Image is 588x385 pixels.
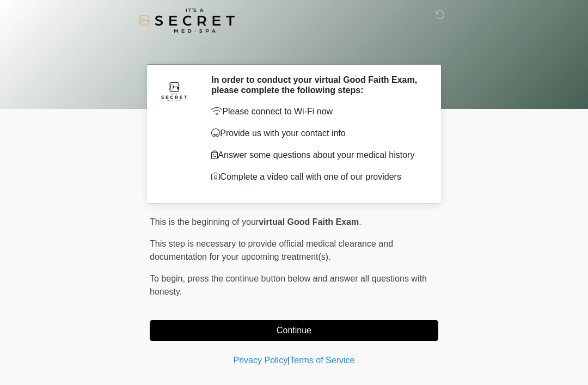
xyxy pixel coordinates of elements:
[142,39,446,59] h1: ‎ ‎
[150,274,187,283] span: To begin,
[211,127,422,140] p: Provide us with your contact info
[359,217,361,227] span: .
[150,217,259,227] span: This is the beginning of your
[211,75,422,95] h2: In order to conduct your virtual Good Faith Exam, please complete the following steps:
[287,356,290,365] a: |
[234,356,288,365] a: Privacy Policy
[139,8,235,33] img: It's A Secret Med Spa Logo
[150,239,393,261] span: This step is necessary to provide official medical clearance and documentation for your upcoming ...
[211,105,422,118] p: Please connect to Wi-Fi now
[211,149,422,162] p: Answer some questions about your medical history
[211,170,422,184] p: Complete a video call with one of our providers
[290,356,354,365] a: Terms of Service
[150,274,427,296] span: press the continue button below and answer all questions with honesty.
[259,217,359,227] strong: virtual Good Faith Exam
[150,320,438,341] button: Continue
[158,75,191,107] img: Agent Avatar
